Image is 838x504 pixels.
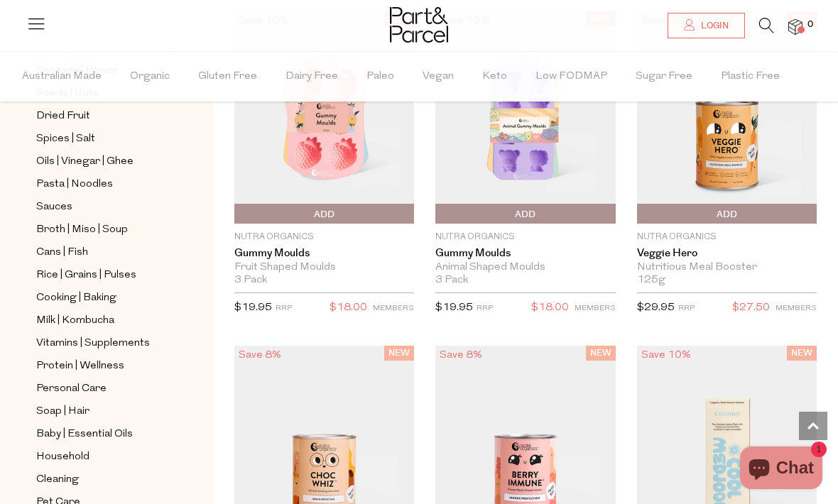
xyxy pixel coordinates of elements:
[721,52,780,102] span: Plastic Free
[36,107,165,125] a: Dried Fruit
[637,11,817,224] img: Veggie Hero
[477,305,493,312] small: RRP
[788,19,802,34] a: 0
[423,52,454,102] span: Vegan
[36,153,165,170] a: Oils | Vinegar | Ghee
[435,261,615,274] div: Animal Shaped Moulds
[198,52,257,102] span: Gluten Free
[637,346,695,365] div: Save 10%
[435,346,486,365] div: Save 8%
[36,448,165,466] a: Household
[36,357,165,375] a: Protein | Wellness
[36,108,90,125] span: Dried Fruit
[36,175,165,193] a: Pasta | Noodles
[435,231,615,243] p: Nutra Organics
[36,403,89,420] span: Soap | Hair
[637,204,817,224] button: Add To Parcel
[36,426,133,443] span: Baby | Essential Oils
[36,312,114,329] span: Milk | Kombucha
[36,266,165,284] a: Rice | Grains | Pulses
[804,18,817,31] span: 0
[22,52,102,102] span: Australian Made
[36,244,88,261] span: Cans | Fish
[575,305,616,312] small: MEMBERS
[36,267,136,284] span: Rice | Grains | Pulses
[234,231,414,243] p: Nutra Organics
[482,52,507,102] span: Keto
[36,289,165,307] a: Cooking | Baking
[276,305,292,312] small: RRP
[36,221,165,239] a: Broth | Miso | Soup
[531,299,569,317] span: $18.00
[36,335,150,352] span: Vitamins | Supplements
[36,402,165,420] a: Soap | Hair
[285,52,338,102] span: Dairy Free
[36,449,89,466] span: Household
[234,11,414,224] img: Gummy Moulds
[697,20,729,32] span: Login
[776,305,817,312] small: MEMBERS
[732,299,770,317] span: $27.50
[36,290,116,307] span: Cooking | Baking
[36,198,165,216] a: Sauces
[234,247,414,260] a: Gummy Moulds
[636,52,692,102] span: Sugar Free
[435,204,615,224] button: Add To Parcel
[678,305,695,312] small: RRP
[36,199,72,216] span: Sauces
[637,274,665,287] span: 125g
[36,153,134,170] span: Oils | Vinegar | Ghee
[384,346,414,361] span: NEW
[36,130,165,148] a: Spices | Salt
[668,13,745,38] a: Login
[234,302,272,313] span: $19.95
[36,380,107,398] span: Personal Care
[736,447,827,493] inbox-online-store-chat: Shopify online store chat
[36,358,124,375] span: Protein | Wellness
[36,425,165,443] a: Baby | Essential Oils
[637,261,817,274] div: Nutritious Meal Booster
[234,274,267,287] span: 3 Pack
[36,334,165,352] a: Vitamins | Supplements
[36,471,165,488] a: Cleaning
[36,471,79,488] span: Cleaning
[637,231,817,243] p: Nutra Organics
[535,52,607,102] span: Low FODMAP
[637,247,817,260] a: Veggie Hero
[330,299,367,317] span: $18.00
[36,131,95,148] span: Spices | Salt
[234,204,414,224] button: Add To Parcel
[586,346,616,361] span: NEW
[36,312,165,329] a: Milk | Kombucha
[36,380,165,398] a: Personal Care
[234,261,414,274] div: Fruit Shaped Moulds
[130,52,170,102] span: Organic
[366,52,394,102] span: Paleo
[435,247,615,260] a: Gummy Moulds
[435,274,468,287] span: 3 Pack
[234,346,285,365] div: Save 8%
[787,346,817,361] span: NEW
[36,221,128,239] span: Broth | Miso | Soup
[637,302,675,313] span: $29.95
[373,305,414,312] small: MEMBERS
[36,176,113,193] span: Pasta | Noodles
[435,302,473,313] span: $19.95
[390,7,448,43] img: Part&Parcel
[435,11,615,224] img: Gummy Moulds
[36,243,165,261] a: Cans | Fish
